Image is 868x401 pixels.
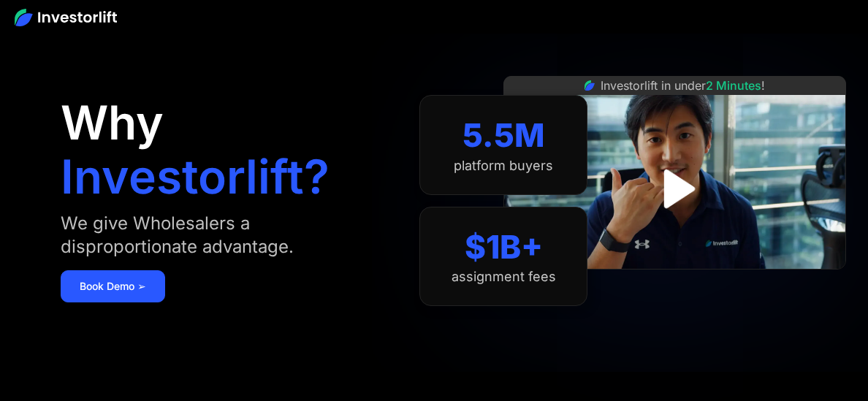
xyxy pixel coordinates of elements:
div: We give Wholesalers a disproportionate advantage. [61,212,390,259]
div: Investorlift in under ! [601,77,765,94]
span: 2 Minutes [706,78,761,93]
div: 5.5M [462,116,545,155]
div: $1B+ [465,228,543,267]
iframe: Customer reviews powered by Trustpilot [566,277,785,294]
a: Book Demo ➢ [61,270,165,302]
div: platform buyers [454,158,553,174]
h1: Why [61,99,164,146]
a: open lightbox [642,156,707,221]
div: assignment fees [452,269,556,285]
h1: Investorlift? [61,153,330,200]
